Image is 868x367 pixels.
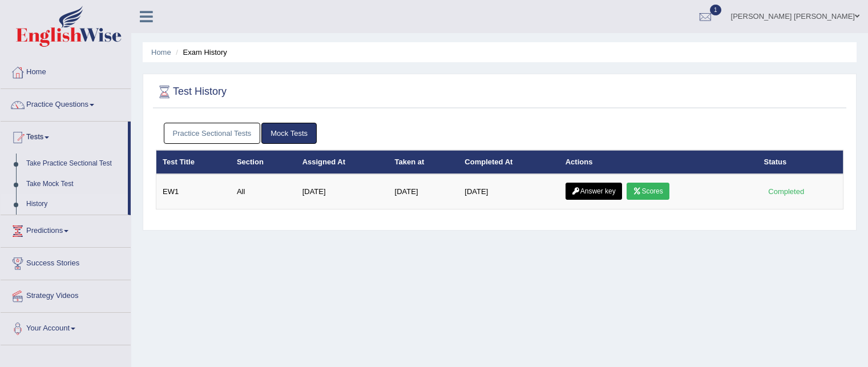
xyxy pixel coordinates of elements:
[389,174,459,209] td: [DATE]
[261,123,317,144] a: Mock Tests
[21,174,128,195] a: Take Mock Test
[21,194,128,215] a: History
[151,48,171,57] a: Home
[173,47,227,58] li: Exam History
[164,123,261,144] a: Practice Sectional Tests
[710,5,721,15] span: 1
[231,150,296,174] th: Section
[1,313,131,341] a: Your Account
[156,174,231,209] td: EW1
[1,280,131,309] a: Strategy Videos
[231,174,296,209] td: All
[458,150,559,174] th: Completed At
[758,150,843,174] th: Status
[764,185,809,197] div: Completed
[156,83,227,100] h2: Test History
[21,154,128,174] a: Take Practice Sectional Test
[566,183,622,200] a: Answer key
[1,122,128,150] a: Tests
[156,150,231,174] th: Test Title
[296,174,389,209] td: [DATE]
[1,89,131,118] a: Practice Questions
[559,150,758,174] th: Actions
[1,215,131,244] a: Predictions
[627,183,669,200] a: Scores
[458,174,559,209] td: [DATE]
[1,248,131,276] a: Success Stories
[389,150,459,174] th: Taken at
[296,150,389,174] th: Assigned At
[1,57,131,85] a: Home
